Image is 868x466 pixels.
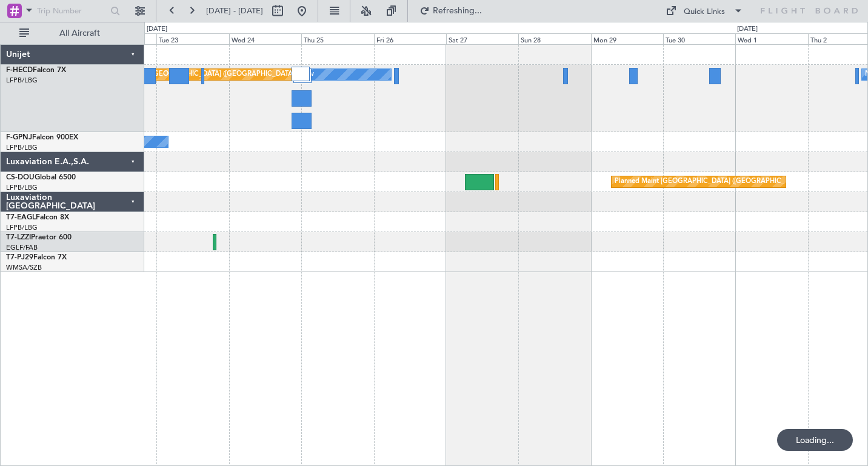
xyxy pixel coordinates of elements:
[374,33,446,44] div: Fri 26
[663,33,735,44] div: Tue 30
[6,254,67,261] a: T7-PJ29Falcon 7X
[6,174,35,181] span: CS-DOU
[156,33,229,44] div: Tue 23
[518,33,590,44] div: Sun 28
[6,76,38,85] a: LFPB/LBG
[6,143,38,152] a: LFPB/LBG
[684,6,725,18] div: Quick Links
[432,7,483,15] span: Refreshing...
[229,33,301,44] div: Wed 24
[301,33,373,44] div: Thu 25
[6,67,33,74] span: F-HECD
[6,234,31,241] span: T7-LZZI
[6,183,38,192] a: LFPB/LBG
[6,134,78,141] a: F-GPNJFalcon 900EX
[37,2,107,20] input: Trip Number
[6,134,32,141] span: F-GPNJ
[6,214,69,221] a: T7-EAGLFalcon 8X
[737,24,758,35] div: [DATE]
[6,214,36,221] span: T7-EAGL
[32,29,128,38] span: All Aircraft
[6,67,66,74] a: F-HECDFalcon 7X
[615,173,806,191] div: Planned Maint [GEOGRAPHIC_DATA] ([GEOGRAPHIC_DATA])
[777,429,853,451] div: Loading...
[147,24,167,35] div: [DATE]
[6,234,72,241] a: T7-LZZIPraetor 600
[735,33,807,44] div: Wed 1
[206,5,263,16] span: [DATE] - [DATE]
[6,254,33,261] span: T7-PJ29
[13,24,132,43] button: All Aircraft
[659,1,749,21] button: Quick Links
[6,263,42,272] a: WMSA/SZB
[591,33,663,44] div: Mon 29
[6,223,38,232] a: LFPB/LBG
[6,243,38,252] a: EGLF/FAB
[6,174,76,181] a: CS-DOUGlobal 6500
[414,1,487,21] button: Refreshing...
[446,33,518,44] div: Sat 27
